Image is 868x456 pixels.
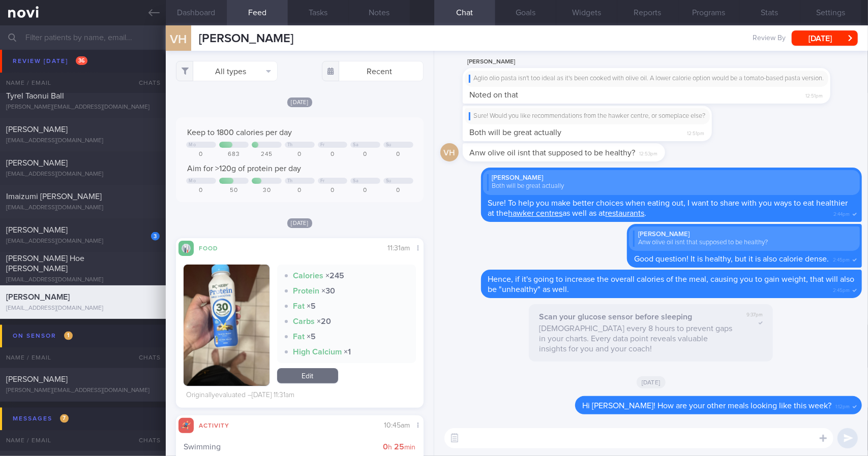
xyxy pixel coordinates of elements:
span: [PERSON_NAME] [6,226,68,234]
span: Review By [753,34,786,43]
span: [PERSON_NAME] [6,376,68,384]
strong: Fat [293,333,305,341]
div: [EMAIL_ADDRESS][DOMAIN_NAME] [6,204,160,212]
button: [DATE] [792,30,858,46]
div: Sa [353,178,358,184]
span: Keep to 1800 calories per day [187,128,292,137]
a: hawker centres [508,209,563,217]
div: Mo [189,178,196,184]
div: 0 [350,151,380,158]
div: [PERSON_NAME][EMAIL_ADDRESS][DOMAIN_NAME] [6,387,160,395]
span: [PERSON_NAME] Hoe [PERSON_NAME] [6,254,84,273]
div: 0 [285,187,315,194]
div: 0 [285,151,315,158]
div: Food [194,243,234,252]
div: [PERSON_NAME] [463,56,861,68]
span: [DATE] [287,218,313,228]
strong: Calories [293,272,323,280]
strong: × 5 [307,333,316,341]
span: Swimming [184,442,221,452]
div: Aglio olio pasta isn't too ideal as it's been cooked with olive oil. A lower calorie option would... [469,75,824,83]
div: Fr [320,142,325,148]
div: Su [386,178,392,184]
span: 7 [60,414,69,423]
span: [PERSON_NAME] [6,58,68,67]
span: 2:44pm [833,208,850,218]
span: [DATE] [637,376,666,388]
div: [EMAIL_ADDRESS][DOMAIN_NAME] [6,137,160,145]
span: Hence, if it's going to increase the overall calories of the meal, causing you to gain weight, th... [488,275,855,294]
div: Su [386,142,392,148]
span: [PERSON_NAME] [6,125,68,134]
div: Chats [125,431,166,451]
div: Originally evaluated – [DATE] 11:31am [186,391,294,400]
div: [EMAIL_ADDRESS][DOMAIN_NAME] [6,70,160,78]
div: vh [440,143,459,162]
div: [PERSON_NAME][EMAIL_ADDRESS][DOMAIN_NAME] [6,104,160,111]
span: [PERSON_NAME] [199,32,293,45]
span: Good question! It is healthy, but it is also calorie dense. [634,255,829,263]
span: 1:12pm [835,401,850,410]
span: 11:31am [388,245,410,252]
strong: High Calcium [293,348,342,356]
div: 0 [383,151,413,158]
a: Edit [277,368,338,383]
a: restaurants [606,209,645,217]
span: Tyrel Taonui Ball [6,92,64,100]
button: All types [176,61,278,81]
div: [PERSON_NAME] [633,231,856,239]
div: 30 [252,187,282,194]
div: Both will be great actually [487,182,856,190]
span: 12:51pm [806,90,823,100]
span: 12:53pm [640,148,658,157]
strong: × 20 [317,317,331,325]
div: Fr [320,178,325,184]
strong: Fat [293,302,305,310]
div: Th [287,178,293,184]
div: Chats [125,348,166,368]
span: 1 [64,332,73,340]
span: 10:45am [384,422,410,429]
div: Activity [194,420,234,429]
div: Anw olive oil isnt that supposed to be healthy? [633,239,856,247]
div: On sensor [10,330,75,343]
div: 0 [186,151,216,158]
span: Imaizumi [PERSON_NAME] [6,192,102,201]
strong: Carbs [293,317,315,325]
span: 2:45pm [833,254,850,264]
span: Sure! To help you make better choices when eating out, I want to share with you ways to eat healt... [488,199,848,217]
div: Messages [10,412,71,426]
small: h [388,444,393,451]
div: Sa [353,142,358,148]
strong: × 1 [344,348,351,356]
span: [PERSON_NAME] [6,159,68,167]
strong: × 5 [307,302,316,310]
div: [EMAIL_ADDRESS][DOMAIN_NAME] [6,276,160,284]
span: [PERSON_NAME] [6,293,70,301]
div: 683 [219,151,249,158]
span: Noted on that [470,91,519,99]
span: 9:37pm [746,312,763,318]
strong: Scan your glucose sensor before sleeping [539,313,692,321]
span: 12:51pm [687,127,705,137]
div: Th [287,142,293,148]
div: 0 [318,151,348,158]
strong: × 30 [321,287,335,295]
strong: 25 [395,443,405,451]
div: [EMAIL_ADDRESS][DOMAIN_NAME] [6,305,160,312]
div: Sure! Would you like recommendations from the hawker centre, or someplace else? [469,112,706,120]
div: Mo [189,142,196,148]
strong: Protein [293,287,319,295]
p: [DEMOGRAPHIC_DATA] every 8 hours to prevent gaps in your charts. Every data point reveals valuabl... [539,323,732,354]
div: 50 [219,187,249,194]
div: [EMAIL_ADDRESS][DOMAIN_NAME] [6,238,160,245]
span: Anw olive oil isnt that supposed to be healthy? [470,149,636,157]
span: 2:45pm [833,284,850,294]
span: Both will be great actually [470,128,562,137]
span: Hi [PERSON_NAME]! How are your other meals looking like this week? [582,402,831,410]
div: 3 [151,232,160,241]
div: 245 [252,151,282,158]
span: [DATE] [287,97,313,107]
div: 0 [350,187,380,194]
div: 0 [383,187,413,194]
